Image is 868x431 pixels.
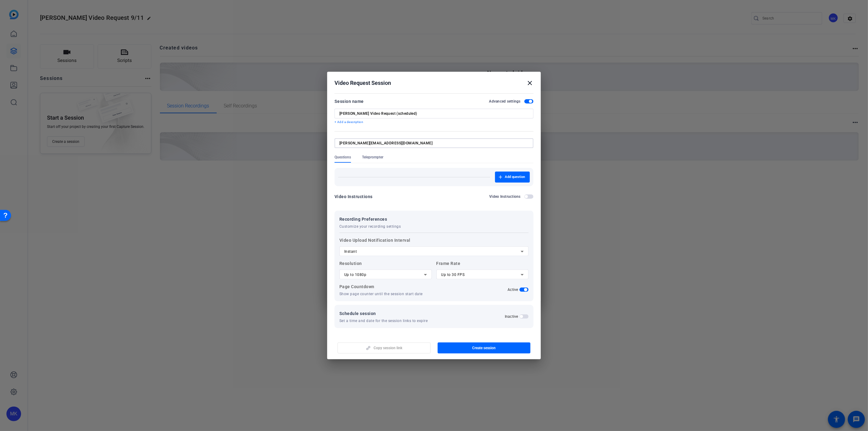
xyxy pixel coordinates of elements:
label: Resolution [339,260,432,279]
span: Up to 1080p [344,273,367,277]
p: Show page counter until the session start date [339,292,432,296]
mat-icon: close [526,79,533,87]
span: Set a time and date for the session links to expire [339,318,428,323]
input: Enter Session Name [339,111,529,116]
span: Customize your recording settings [339,224,401,229]
span: Teleprompter [362,155,383,160]
h2: Advanced settings [489,99,521,104]
button: Add question [495,172,530,183]
span: Add question [505,175,525,179]
div: Session name [335,98,364,105]
input: Send invitation to (enter email address here) [339,141,526,146]
span: Questions [335,155,351,160]
span: Recording Preferences [339,215,401,223]
div: Video Request Session [335,79,533,87]
div: Video Instructions [335,193,373,200]
span: Instant [344,249,357,254]
button: Create session [438,342,531,353]
p: + Add a description [335,120,533,125]
label: Frame Rate [436,260,529,279]
h2: Active [508,287,519,292]
p: Page Countdown [339,283,432,290]
h2: Video Instructions [490,194,521,199]
label: Video Upload Notification Interval [339,237,529,256]
span: Create session [472,346,496,350]
span: Schedule session [339,310,428,317]
span: Up to 30 FPS [441,273,465,277]
h2: Inactive [505,314,518,319]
